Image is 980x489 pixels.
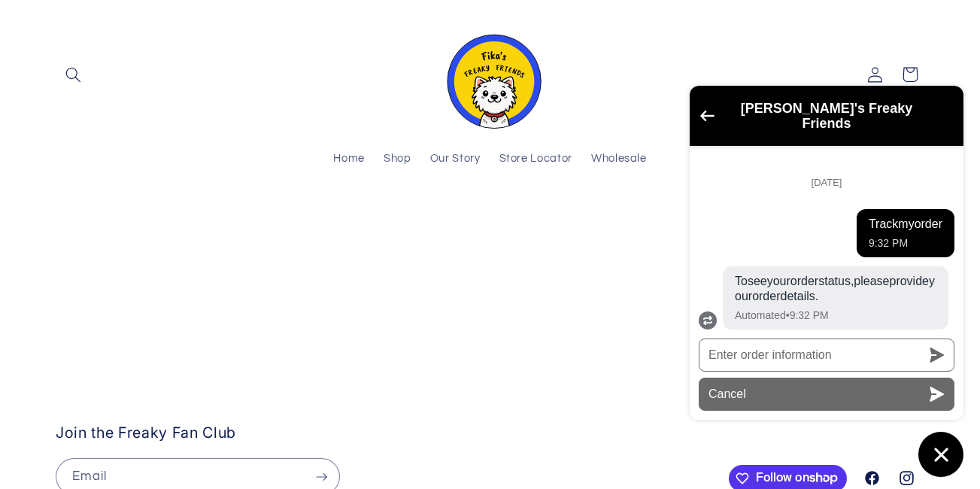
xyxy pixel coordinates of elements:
[420,143,490,176] a: Our Story
[56,57,90,92] summary: Search
[384,152,411,166] span: Shop
[333,152,365,166] span: Home
[490,143,581,176] a: Store Locator
[324,143,375,176] a: Home
[438,21,543,129] img: Fika's Freaky Friends
[56,424,721,442] h2: Join the Freaky Fan Club
[430,152,481,166] span: Our Story
[591,152,647,166] span: Wholesale
[432,15,549,135] a: Fika's Freaky Friends
[581,143,656,176] a: Wholesale
[374,143,420,176] a: Shop
[685,86,968,477] inbox-online-store-chat: Shopify online store chat
[499,152,572,166] span: Store Locator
